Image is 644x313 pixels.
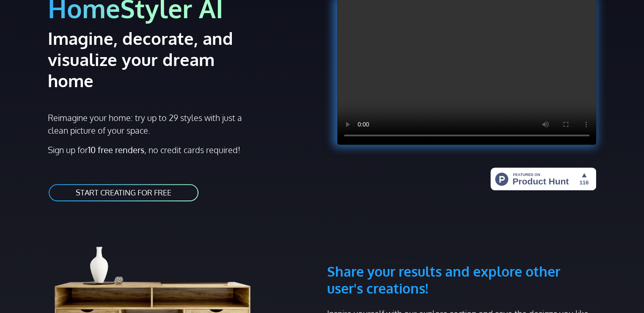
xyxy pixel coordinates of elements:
h3: Share your results and explore other user's creations! [327,222,596,297]
p: Reimagine your home: try up to 29 styles with just a clean picture of your space. [48,111,250,137]
p: Sign up for , no credit cards required! [48,143,317,156]
a: START CREATING FOR FREE [48,183,199,202]
strong: 10 free renders [88,144,144,155]
h2: Imagine, decorate, and visualize your dream home [48,27,263,91]
img: HomeStyler AI - Interior Design Made Easy: One Click to Your Dream Home | Product Hunt [490,167,596,190]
